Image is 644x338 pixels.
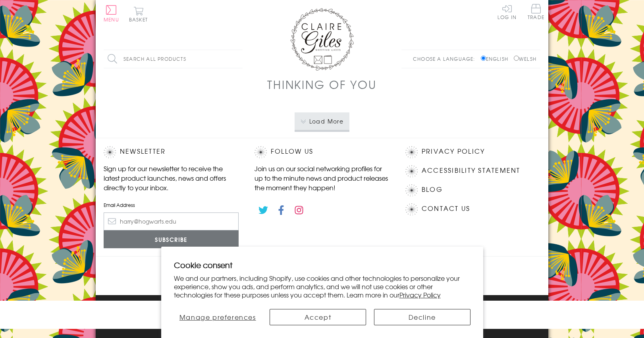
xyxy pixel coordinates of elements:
[174,274,470,299] p: We and our partners, including Shopify, use cookies and other technologies to personalize your ex...
[104,212,239,230] input: harry@hogwarts.edu
[374,309,470,325] button: Decline
[104,201,239,209] label: Email Address
[295,112,350,130] button: Load More
[235,50,243,68] input: Search
[290,8,354,71] img: Claire Giles Greetings Cards
[413,55,479,62] p: Choose a language:
[104,5,119,22] button: Menu
[497,4,517,19] a: Log In
[422,165,521,176] a: Accessibility Statement
[399,290,441,299] a: Privacy Policy
[104,50,243,68] input: Search all products
[104,230,239,248] input: Subscribe
[104,16,119,23] span: Menu
[255,146,389,158] h2: Follow Us
[174,309,262,325] button: Manage preferences
[179,312,256,322] span: Manage preferences
[255,164,389,192] p: Join us on our social networking profiles for up to the minute news and product releases the mome...
[481,55,512,62] label: English
[104,164,239,192] p: Sign up for our newsletter to receive the latest product launches, news and offers directly to yo...
[127,6,149,22] button: Basket
[270,309,366,325] button: Accept
[422,146,485,157] a: Privacy Policy
[174,259,470,270] h2: Cookie consent
[514,56,519,61] input: Welsh
[422,203,470,214] a: Contact Us
[528,4,544,21] a: Trade
[481,56,486,61] input: English
[422,184,443,195] a: Blog
[104,146,239,158] h2: Newsletter
[267,76,376,93] h1: Thinking of You
[528,4,544,19] span: Trade
[514,55,536,62] label: Welsh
